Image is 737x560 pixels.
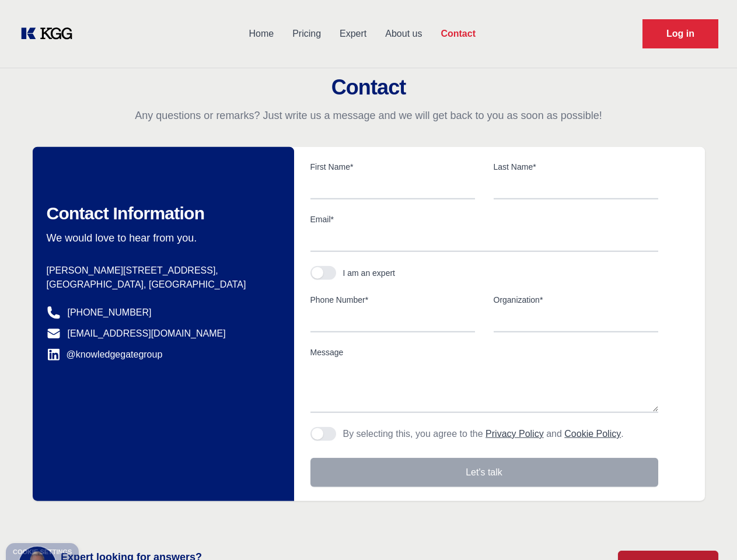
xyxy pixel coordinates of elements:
label: Message [310,346,658,358]
label: Organization* [494,294,658,306]
h2: Contact Information [47,203,275,224]
a: Request Demo [642,19,718,48]
h2: Contact [14,76,723,99]
a: Privacy Policy [485,429,544,439]
div: Cookie settings [13,549,72,555]
a: [PHONE_NUMBER] [68,306,152,320]
a: [EMAIL_ADDRESS][DOMAIN_NAME] [68,327,226,341]
a: Expert [330,19,376,49]
label: First Name* [310,161,475,173]
label: Email* [310,213,658,225]
a: Pricing [283,19,330,49]
p: [GEOGRAPHIC_DATA], [GEOGRAPHIC_DATA] [47,278,275,292]
p: We would love to hear from you. [47,231,275,245]
p: Any questions or remarks? Just write us a message and we will get back to you as soon as possible! [14,108,723,123]
a: About us [376,19,431,49]
a: KOL Knowledge Platform: Talk to Key External Experts (KEE) [19,24,82,43]
label: Phone Number* [310,294,475,306]
p: By selecting this, you agree to the and . [343,427,624,441]
a: Contact [431,19,485,49]
button: Let's talk [310,458,658,487]
iframe: Chat Widget [679,504,737,560]
a: Cookie Policy [564,429,621,439]
label: Last Name* [494,161,658,173]
p: [PERSON_NAME][STREET_ADDRESS], [47,264,275,278]
a: Home [239,19,283,49]
a: @knowledgegategroup [47,348,163,362]
div: I am an expert [343,267,396,279]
